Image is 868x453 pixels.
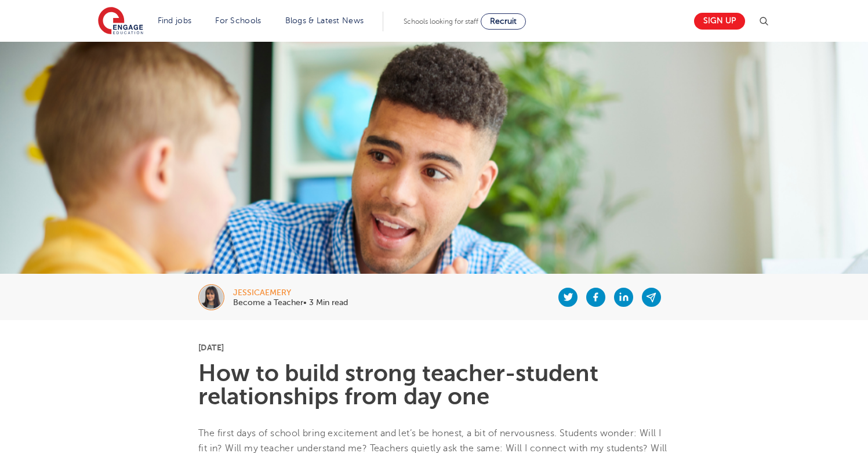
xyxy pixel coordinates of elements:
a: Find jobs [158,16,192,25]
h1: How to build strong teacher-student relationships from day one [198,362,670,408]
p: Become a Teacher• 3 Min read [233,299,348,307]
span: Recruit [490,17,517,26]
a: Recruit [481,13,526,30]
a: Blogs & Latest News [285,16,364,25]
span: Schools looking for staff [404,17,478,26]
a: For Schools [215,16,261,25]
a: Sign up [694,13,745,30]
p: [DATE] [198,343,670,351]
img: Engage Education [98,7,143,36]
div: jessicaemery [233,289,348,297]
